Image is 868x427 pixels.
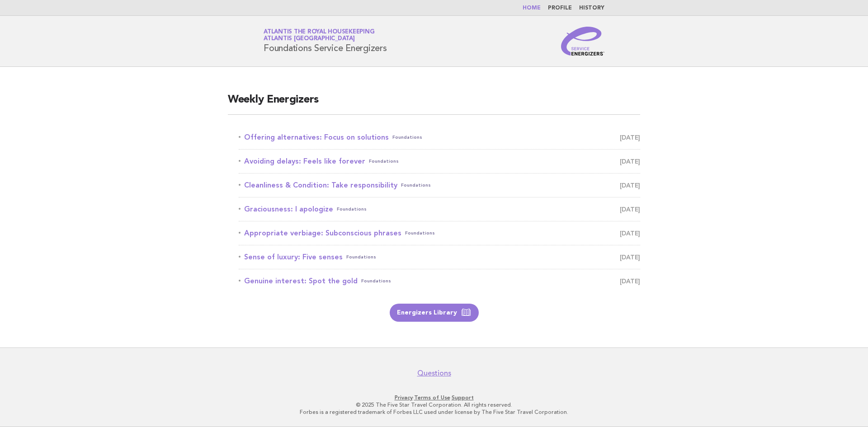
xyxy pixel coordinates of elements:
[417,369,451,378] a: Questions
[239,203,640,216] a: Graciousness: I apologizeFoundations [DATE]
[620,227,640,239] span: [DATE]
[157,394,711,401] p: · ·
[337,203,367,216] span: Foundations
[620,131,640,144] span: [DATE]
[620,275,640,287] span: [DATE]
[523,5,541,11] a: Home
[346,251,376,263] span: Foundations
[264,29,374,42] a: Atlantis the Royal HousekeepingAtlantis [GEOGRAPHIC_DATA]
[395,394,413,401] a: Privacy
[361,275,391,287] span: Foundations
[620,179,640,192] span: [DATE]
[390,304,479,322] a: Energizers Library
[620,251,640,263] span: [DATE]
[157,408,711,416] p: Forbes is a registered trademark of Forbes LLC used under license by The Five Star Travel Corpora...
[548,5,572,11] a: Profile
[264,29,387,53] h1: Foundations Service Energizers
[414,394,450,401] a: Terms of Use
[369,155,399,168] span: Foundations
[620,203,640,216] span: [DATE]
[239,275,640,287] a: Genuine interest: Spot the goldFoundations [DATE]
[452,394,474,401] a: Support
[157,401,711,408] p: © 2025 The Five Star Travel Corporation. All rights reserved.
[239,251,640,263] a: Sense of luxury: Five sensesFoundations [DATE]
[405,227,435,239] span: Foundations
[392,131,422,144] span: Foundations
[228,93,640,115] h2: Weekly Energizers
[239,227,640,239] a: Appropriate verbiage: Subconscious phrasesFoundations [DATE]
[579,5,604,11] a: History
[561,27,604,56] img: Service Energizers
[239,179,640,192] a: Cleanliness & Condition: Take responsibilityFoundations [DATE]
[620,155,640,168] span: [DATE]
[264,36,355,42] span: Atlantis [GEOGRAPHIC_DATA]
[239,155,640,168] a: Avoiding delays: Feels like foreverFoundations [DATE]
[401,179,431,192] span: Foundations
[239,131,640,144] a: Offering alternatives: Focus on solutionsFoundations [DATE]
